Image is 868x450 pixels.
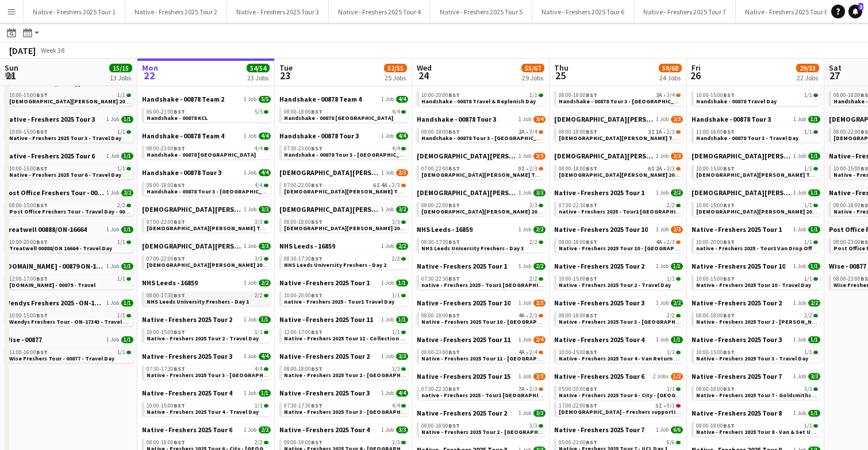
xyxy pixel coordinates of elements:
span: 1 Job [106,153,119,160]
div: Native - Freshers 2025 Tour 11 Job1/110:00-20:00BST1/1native - Freshers 2025 - Tour1 Van Drop Off [692,225,820,262]
span: 3/4 [667,92,675,98]
span: Handshake - 00878 KCL [147,114,208,122]
a: 10:00-15:00BST1/1Native - Freshers 2025 Tour 3 - Travel Day [9,128,131,141]
span: 10:00-20:00 [421,92,460,98]
a: Native - Freshers 2025 Tour 101 Job2/3 [554,225,683,234]
span: 1 Job [519,189,531,196]
div: [DEMOGRAPHIC_DATA][PERSON_NAME] 2025 Tour 2 - 008481 Job3/307:00-22:00BST3/3[DEMOGRAPHIC_DATA][PE... [142,242,271,278]
span: Post Office Freshers Tour - Travel Day - 00850 [9,208,133,215]
span: Lady Garden 2025 Tour 2 - 00848 - University of Manchester [284,224,505,232]
a: Handshake - 00878 Team 41 Job4/4 [142,131,271,140]
button: Native - Freshers 2025 Tour 5 [431,1,532,23]
span: Native - Freshers 2025 Tour 3 [5,115,95,123]
span: 2/3 [667,239,675,245]
span: Post Office Freshers Tour - 00850 [5,188,104,197]
a: [DEMOGRAPHIC_DATA][PERSON_NAME] 2025 Tour 2 - 008481 Job1/1 [692,188,820,197]
span: BST [586,128,597,135]
a: Handshake - 00878 Tour 31 Job3/4 [417,115,546,123]
span: 07:30-22:30 [559,203,597,208]
a: 08:00-18:00BST6I2A•2/3[DEMOGRAPHIC_DATA][PERSON_NAME] 2025 Tour 2 - 00848 - [GEOGRAPHIC_DATA] [559,165,681,178]
span: Native - Freshers 2025 Tour 6 [5,152,95,160]
span: BST [586,91,597,99]
span: Lady Garden Tour 1 - 00848 - Cardiff University [559,134,767,142]
span: Handshake - 00878 Tour 3 [417,115,496,123]
span: Lady Garden 2025 Tour 1 - 00848 [692,152,791,160]
span: 1/1 [117,239,125,245]
span: Lady Garden 2025 Tour 1 - 00848 [417,152,516,160]
span: BST [723,238,735,246]
span: 2/2 [667,203,675,208]
a: [DEMOGRAPHIC_DATA][PERSON_NAME] 2025 Tour 2 - 008481 Job3/3 [279,205,408,214]
span: 1/1 [121,153,133,160]
span: Native - Freshers 2025 Tour 6 - Travel Day [9,171,121,179]
span: Handshake - 00878 Tour 3 - Sheffield University [147,188,278,195]
span: 1 Job [656,226,669,233]
span: 1 Job [519,153,531,160]
a: 08:30-17:30BST2/2NHS Leeds University Freshers - Day 3 [421,238,543,251]
a: 08:00-18:00BST3A•3/4Handshake - 00878 Tour 3 - [GEOGRAPHIC_DATA] Day 2 [559,91,681,104]
span: 1/1 [117,92,125,98]
a: Native - Freshers 2025 Tour 11 Job1/1 [692,225,820,234]
div: Handshake - 00878 Tour 31 Job3/408:00-18:00BST3A•3/4Handshake - 00878 Tour 3 - [GEOGRAPHIC_DATA] ... [554,78,683,115]
span: 6I [648,166,655,172]
button: Native - Freshers 2025 Tour 6 [532,1,634,23]
span: Treatwell 00888/ON-16664 [5,225,87,234]
span: 3/3 [396,206,408,213]
span: 1/1 [121,226,133,233]
span: 08:00-18:00 [559,129,597,135]
span: BST [174,181,185,189]
div: Handshake - 00878 Team 41 Job4/408:00-23:00BST4/4Handshake - 00878 [GEOGRAPHIC_DATA] [142,131,271,168]
span: 1 Job [381,133,394,139]
div: Native - Freshers 2025 Tour 11 Job2/207:30-22:30BST2/2native - Freshers 2025 - Tour1 [GEOGRAPHIC_... [554,188,683,225]
span: 1 Job [381,169,394,176]
span: 1/1 [808,226,820,233]
span: 3/3 [392,219,400,225]
span: 10:00-15:00 [9,129,48,135]
span: 10:00-15:00 [696,92,735,98]
a: 10:00-15:00BST1/1[DEMOGRAPHIC_DATA][PERSON_NAME] 2025 Tour 2 - 00848 - Travel Day [696,201,818,215]
span: Handshake - 00878 Tour 3 [279,131,359,140]
span: Handshake - 00878 Tour 3 [142,168,221,177]
span: Native - Freshers 2025 Tour 3 - Travel Day [9,134,121,142]
span: BST [311,218,322,226]
a: 07:30-23:00BST4/4Handshake - 00878 Tour 3 - [GEOGRAPHIC_DATA] [284,145,406,158]
span: 1 Job [656,116,669,123]
div: Native - Freshers 2025 Tour 101 Job2/308:00-18:00BST4A•2/3Native - Freshers 2025 Tour 10 - [GEOGR... [554,225,683,262]
span: Lady Garden 2025 Tour 2 - 00848 [279,205,379,214]
span: 2/2 [529,239,537,245]
span: 1/1 [804,166,812,172]
a: 06:00-21:00BST5/5Handshake - 00878 KCL [147,108,268,121]
span: 4/4 [396,133,408,139]
span: 08:00-18:00 [559,166,597,172]
div: Handshake - 00878 Team 41 Job1/110:00-20:00BST1/1Handshake - 00878 Travel & Replenish Day [417,78,546,115]
span: 3/3 [533,189,546,196]
span: BST [586,201,597,209]
a: 08:00-18:00BST3I1A•2/3[DEMOGRAPHIC_DATA][PERSON_NAME] Tour 1 - 00848 - [GEOGRAPHIC_DATA] [559,128,681,141]
span: 1 Job [793,116,806,123]
a: Native - Freshers 2025 Tour 31 Job1/1 [5,115,133,123]
div: Handshake - 00878 Team 41 Job4/408:00-18:00BST4/4Handshake - 00878 [GEOGRAPHIC_DATA] [279,95,408,131]
span: 4/4 [396,96,408,103]
span: 07:00-22:00 [147,219,185,225]
span: Lady Garden 2025 Tour 1 - 00848 [554,115,654,123]
div: • [559,92,681,98]
span: 1 Job [106,116,119,123]
span: BST [311,108,322,115]
span: BST [448,128,460,135]
span: Lady Garden 2025 Tour 2 - 00848 [554,152,654,160]
span: 10:00-20:00 [9,239,48,245]
span: BST [448,165,460,172]
a: Handshake - 00878 Tour 31 Job4/4 [142,168,271,177]
span: 5/5 [255,109,263,115]
span: Lady Garden 2025 Tour 1 - 00848 [279,168,379,177]
span: 1 Job [793,153,806,160]
div: [DEMOGRAPHIC_DATA][PERSON_NAME] 2025 Tour 1 - 008481 Job2/307:00-22:00BST9I•2/3[DEMOGRAPHIC_DATA]... [417,152,546,188]
a: 08:00-18:00BST3/3[DEMOGRAPHIC_DATA][PERSON_NAME] 2025 Tour 2 - 00848 - [GEOGRAPHIC_DATA] [284,218,406,231]
span: 2A [519,129,525,135]
span: 07:00-22:00 [284,183,322,188]
span: 1 Job [793,226,806,233]
span: BST [586,238,597,246]
span: 4/4 [392,146,400,152]
span: 08:00-22:00 [421,203,460,208]
a: 10:00-20:00BST1/1Treatwell 00888/ON 16664 - Travel Day [9,238,131,251]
